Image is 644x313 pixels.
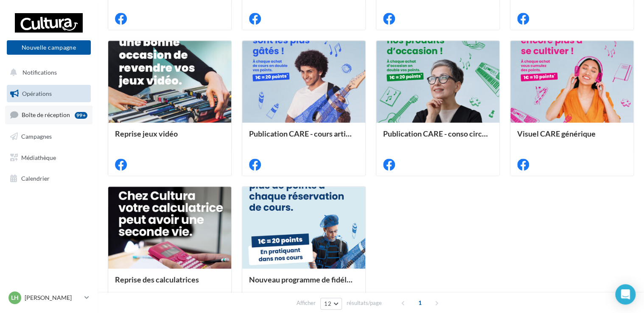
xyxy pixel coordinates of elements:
[75,112,87,119] div: 99+
[297,299,316,307] span: Afficher
[5,85,92,103] a: Opérations
[22,111,70,118] span: Boîte de réception
[347,299,382,307] span: résultats/page
[22,90,52,97] span: Opérations
[249,275,358,292] div: Nouveau programme de fidélité - Cours
[249,129,358,146] div: Publication CARE - cours artistiques et musicaux
[7,290,91,306] a: LH [PERSON_NAME]
[517,129,627,146] div: Visuel CARE générique
[21,154,56,161] span: Médiathèque
[22,69,57,76] span: Notifications
[324,300,331,307] span: 12
[383,129,493,146] div: Publication CARE - conso circulaire
[5,149,92,167] a: Médiathèque
[11,293,19,302] span: LH
[25,293,81,302] p: [PERSON_NAME]
[7,40,91,55] button: Nouvelle campagne
[115,275,224,292] div: Reprise des calculatrices
[21,133,52,140] span: Campagnes
[413,296,427,310] span: 1
[21,175,50,182] span: Calendrier
[5,64,89,81] button: Notifications
[615,284,636,305] div: Open Intercom Messenger
[320,298,342,310] button: 12
[115,129,224,146] div: Reprise jeux vidéo
[5,170,92,187] a: Calendrier
[5,128,92,145] a: Campagnes
[5,106,92,124] a: Boîte de réception99+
